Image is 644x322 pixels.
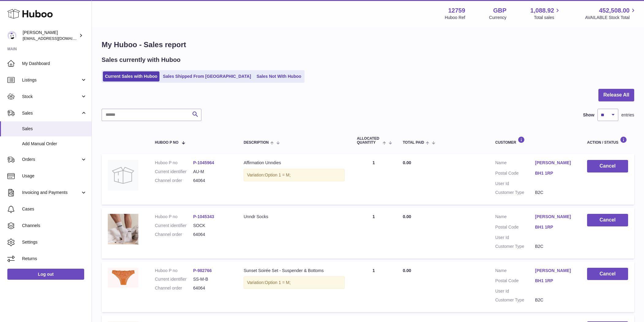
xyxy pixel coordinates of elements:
div: Huboo Ref [445,15,465,21]
span: My Dashboard [22,61,87,66]
dd: SS-M-B [193,276,231,282]
span: 0.00 [403,268,411,273]
span: Settings [22,239,87,245]
span: Total sales [534,15,561,21]
img: 127591749564691.png [108,214,138,244]
div: [PERSON_NAME] [23,30,78,41]
a: Log out [7,269,84,280]
span: 452,508.00 [599,6,630,15]
div: Action / Status [587,136,628,145]
span: Total paid [403,141,424,145]
span: Description [244,141,269,145]
span: Sales [22,126,87,132]
div: Currency [489,15,507,21]
span: Orders [22,157,80,162]
a: Sales Not With Huboo [254,71,303,81]
span: 1,088.92 [530,6,554,15]
td: 1 [351,208,397,259]
dt: Channel order [155,285,193,291]
dt: Channel order [155,178,193,184]
dd: B2C [535,297,575,303]
strong: GBP [493,6,506,15]
span: Usage [22,173,87,179]
a: P-1045343 [193,214,214,219]
span: Huboo P no [155,141,178,145]
dd: 64064 [193,178,231,184]
a: BH1 1RP [535,170,575,176]
div: Variation: [244,276,345,289]
div: Customer [495,136,575,145]
button: Cancel [587,160,628,172]
dd: AU-M [193,169,231,175]
button: Cancel [587,214,628,226]
dt: Name [495,160,535,167]
a: P-1045964 [193,160,214,165]
dt: Postal Code [495,170,535,178]
dt: Current identifier [155,276,193,282]
dt: Huboo P no [155,214,193,220]
dd: 64064 [193,232,231,237]
span: Returns [22,256,87,262]
dt: Channel order [155,232,193,237]
dd: B2C [535,244,575,249]
span: entries [621,112,634,118]
span: Option 1 = M; [265,280,290,285]
dd: SOCK [193,223,231,229]
a: [PERSON_NAME] [535,214,575,220]
div: Sunset Soirée Set - Suspender & Bottoms [244,268,345,274]
button: Cancel [587,268,628,280]
dt: Customer Type [495,190,535,195]
a: BH1 1RP [535,224,575,230]
dt: Postal Code [495,224,535,232]
dt: Name [495,268,535,275]
span: Cases [22,206,87,212]
td: 1 [351,154,397,205]
dt: Name [495,214,535,221]
strong: 12759 [448,6,465,15]
dt: Postal Code [495,278,535,285]
dd: 64064 [193,285,231,291]
div: Unndr Socks [244,214,345,220]
img: 127591716466054.png [108,268,138,288]
div: Variation: [244,169,345,181]
span: Listings [22,77,80,83]
dt: Customer Type [495,244,535,249]
span: Sales [22,110,80,116]
a: Current Sales with Huboo [103,71,159,81]
h1: My Huboo - Sales report [102,40,634,50]
div: Affirmation Unndies [244,160,345,166]
span: AVAILABLE Stock Total [585,15,637,21]
span: 0.00 [403,214,411,219]
dt: Huboo P no [155,160,193,166]
dt: Huboo P no [155,268,193,274]
dt: User Id [495,181,535,187]
a: 452,508.00 AVAILABLE Stock Total [585,6,637,21]
span: Invoicing and Payments [22,190,80,195]
dd: B2C [535,190,575,195]
dt: User Id [495,235,535,241]
span: Option 1 = M; [265,172,290,177]
a: [PERSON_NAME] [535,268,575,274]
dt: Current identifier [155,169,193,175]
span: [EMAIL_ADDRESS][DOMAIN_NAME] [23,36,90,41]
a: 1,088.92 Total sales [530,6,561,21]
img: sofiapanwar@unndr.com [7,31,17,40]
span: ALLOCATED Quantity [357,137,381,145]
h2: Sales currently with Huboo [102,56,181,64]
dt: Current identifier [155,223,193,229]
a: BH1 1RP [535,278,575,284]
span: Stock [22,94,80,100]
dt: User Id [495,288,535,294]
span: Channels [22,223,87,229]
label: Show [583,112,594,118]
a: [PERSON_NAME] [535,160,575,166]
dt: Customer Type [495,297,535,303]
a: P-982766 [193,268,212,273]
span: Add Manual Order [22,141,87,147]
a: Sales Shipped From [GEOGRAPHIC_DATA] [161,71,253,81]
img: no-photo.jpg [108,160,138,191]
button: Release All [598,89,634,101]
td: 1 [351,262,397,313]
span: 0.00 [403,160,411,165]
